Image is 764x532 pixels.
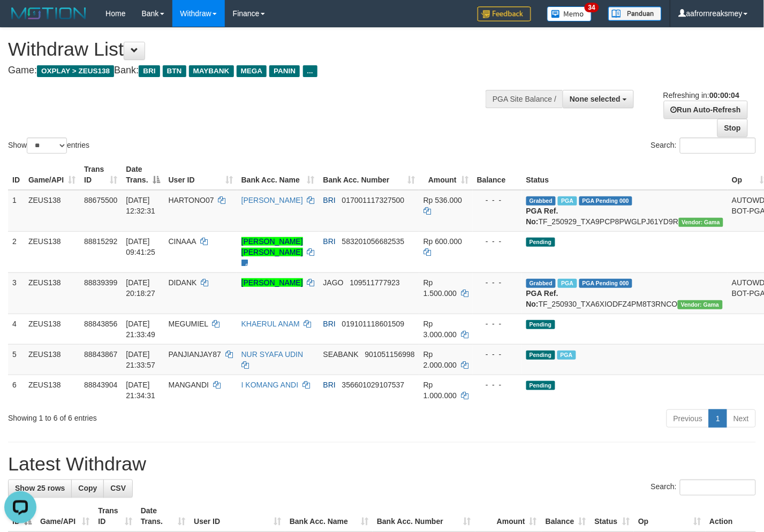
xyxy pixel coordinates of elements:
[727,409,756,428] a: Next
[237,159,319,190] th: Bank Acc. Name: activate to sort column ascending
[423,278,457,298] span: Rp 1.500.000
[84,320,117,328] span: 88843856
[678,300,723,309] span: Vendor URL: https://trx31.1velocity.biz
[126,278,155,298] span: [DATE] 20:18:27
[526,207,558,226] b: PGA Ref. No:
[36,501,94,532] th: Game/API: activate to sort column ascending
[323,196,336,204] span: BRI
[679,218,724,227] span: Vendor URL: https://trx31.1velocity.biz
[8,39,498,60] h1: Withdraw List
[269,65,300,77] span: PANIN
[190,501,285,532] th: User ID: activate to sort column ascending
[84,237,117,246] span: 88815292
[526,381,555,390] span: Pending
[342,237,405,246] span: Copy 583201056682535 to clipboard
[84,381,117,389] span: 88843904
[541,501,591,532] th: Balance: activate to sort column ascending
[241,350,304,359] a: NUR SYAFA UDIN
[522,159,728,190] th: Status
[169,320,208,328] span: MEGUMIEL
[126,350,155,369] span: [DATE] 21:33:57
[237,65,267,77] span: MEGA
[8,231,24,272] td: 2
[285,501,373,532] th: Bank Acc. Name: activate to sort column ascending
[303,65,317,77] span: ...
[342,381,405,389] span: Copy 356601029107537 to clipboard
[709,409,727,428] a: 1
[126,237,155,256] span: [DATE] 09:41:25
[709,91,739,100] strong: 00:00:04
[110,484,126,493] span: CSV
[4,4,36,36] button: Open LiveChat chat widget
[419,159,473,190] th: Amount: activate to sort column ascending
[557,351,576,360] span: Marked by aaftrukkakada
[163,65,186,77] span: BTN
[15,484,65,493] span: Show 25 rows
[84,350,117,359] span: 88843867
[84,196,117,204] span: 88675500
[169,381,209,389] span: MANGANDI
[37,65,114,77] span: OXPLAY > ZEUS138
[526,289,558,308] b: PGA Ref. No:
[717,119,748,137] a: Stop
[486,90,563,108] div: PGA Site Balance /
[8,453,756,475] h1: Latest Withdraw
[8,159,24,190] th: ID
[8,344,24,375] td: 5
[323,320,336,328] span: BRI
[169,196,214,204] span: HARTONO07
[477,318,518,329] div: - - -
[8,5,89,21] img: MOTION_logo.png
[373,501,475,532] th: Bank Acc. Number: activate to sort column ascending
[139,65,160,77] span: BRI
[579,196,633,206] span: PGA Pending
[24,272,80,314] td: ZEUS138
[342,320,405,328] span: Copy 019101118601509 to clipboard
[169,350,221,359] span: PANJIANJAY87
[680,480,756,496] input: Search:
[8,272,24,314] td: 3
[477,236,518,247] div: - - -
[477,349,518,360] div: - - -
[27,138,67,154] select: Showentries
[24,231,80,272] td: ZEUS138
[24,314,80,344] td: ZEUS138
[477,195,518,206] div: - - -
[591,501,634,532] th: Status: activate to sort column ascending
[547,6,592,21] img: Button%20Memo.svg
[8,138,89,154] label: Show entries
[579,279,633,288] span: PGA Pending
[664,101,748,119] a: Run Auto-Refresh
[651,138,756,154] label: Search:
[126,381,155,400] span: [DATE] 21:34:31
[680,138,756,154] input: Search:
[126,196,155,215] span: [DATE] 12:32:31
[323,278,344,287] span: JAGO
[477,379,518,390] div: - - -
[323,350,359,359] span: SEABANK
[8,65,498,76] h4: Game: Bank:
[319,159,419,190] th: Bank Acc. Number: activate to sort column ascending
[585,3,599,12] span: 34
[423,196,462,204] span: Rp 536.000
[570,95,621,103] span: None selected
[24,344,80,375] td: ZEUS138
[137,501,190,532] th: Date Trans.: activate to sort column ascending
[8,375,24,405] td: 6
[103,480,133,498] a: CSV
[78,484,97,493] span: Copy
[122,159,164,190] th: Date Trans.: activate to sort column descending
[169,278,197,287] span: DIDANK
[241,237,303,256] a: [PERSON_NAME] [PERSON_NAME]
[350,278,399,287] span: Copy 109511777923 to clipboard
[475,501,541,532] th: Amount: activate to sort column ascending
[71,480,104,498] a: Copy
[608,6,662,21] img: panduan.png
[558,196,577,206] span: Marked by aaftrukkakada
[634,501,705,532] th: Op: activate to sort column ascending
[526,320,555,329] span: Pending
[478,6,531,21] img: Feedback.jpg
[24,375,80,405] td: ZEUS138
[8,190,24,232] td: 1
[651,480,756,496] label: Search:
